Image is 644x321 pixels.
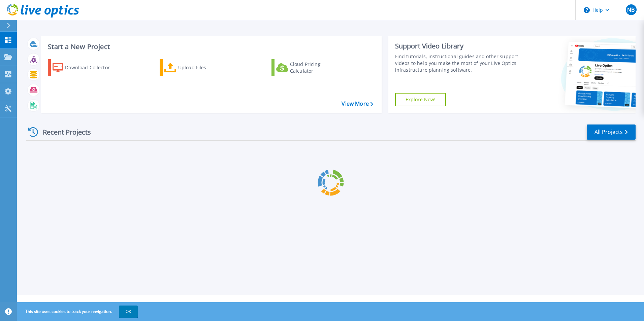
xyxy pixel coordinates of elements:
[271,59,347,76] a: Cloud Pricing Calculator
[48,43,373,50] h3: Start a New Project
[160,59,235,76] a: Upload Files
[395,42,521,50] div: Support Video Library
[627,7,635,12] span: NB
[26,124,100,140] div: Recent Projects
[587,124,636,140] a: All Projects
[290,61,344,74] div: Cloud Pricing Calculator
[178,61,232,74] div: Upload Files
[19,306,138,318] span: This site uses cookies to track your navigation.
[395,93,446,106] a: Explore Now!
[48,59,123,76] a: Download Collector
[65,61,119,74] div: Download Collector
[342,101,373,107] a: View More
[395,53,521,73] div: Find tutorials, instructional guides and other support videos to help you make the most of your L...
[119,306,138,318] button: OK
